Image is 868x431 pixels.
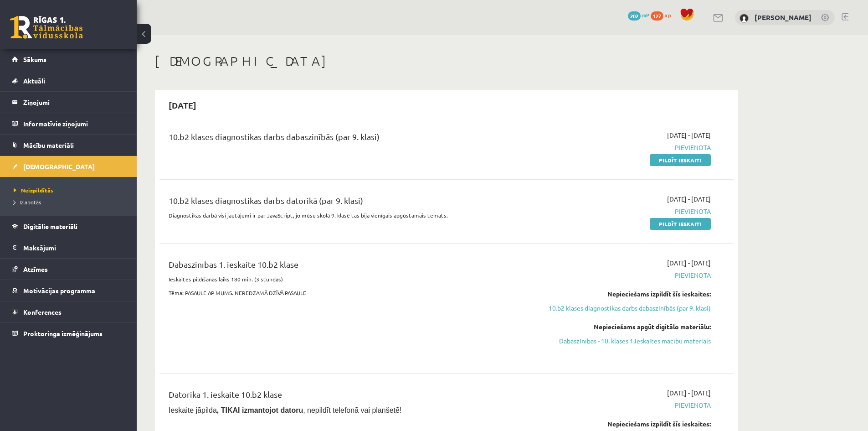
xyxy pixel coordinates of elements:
[539,303,711,313] a: 10.b2 klases diagnostikas darbs dabaszinībās (par 9. klasi)
[23,308,62,316] span: Konferences
[642,11,649,19] span: mP
[169,194,525,211] div: 10.b2 klases diagnostikas darbs datorikā (par 9. klasi)
[539,143,711,152] span: Pievienota
[23,77,45,85] span: Aktuāli
[169,289,525,297] p: Tēma: PASAULE AP MUMS. NEREDZAMĀ DZĪVĀ PASAULE
[650,154,711,166] a: Pildīt ieskaiti
[628,11,649,19] a: 202 mP
[539,289,711,299] div: Nepieciešams izpildīt šīs ieskaites:
[23,141,74,149] span: Mācību materiāli
[667,194,711,204] span: [DATE] - [DATE]
[159,94,205,116] h2: [DATE]
[12,280,125,301] a: Motivācijas programma
[12,113,125,134] a: Informatīvie ziņojumi
[12,92,125,113] a: Ziņojumi
[539,322,711,332] div: Nepieciešams apgūt digitālo materiālu:
[539,270,711,280] span: Pievienota
[12,323,125,344] a: Proktoringa izmēģinājums
[667,130,711,140] span: [DATE] - [DATE]
[650,218,711,230] a: Pildīt ieskaiti
[12,156,125,177] a: [DEMOGRAPHIC_DATA]
[651,11,675,19] a: 127 xp
[169,258,525,275] div: Dabaszinības 1. ieskaite 10.b2 klase
[14,186,128,194] a: Neizpildītās
[23,162,95,171] span: [DEMOGRAPHIC_DATA]
[12,70,125,91] a: Aktuāli
[539,336,711,346] a: Dabaszinības - 10. klases 1.ieskaites mācību materiāls
[169,388,525,405] div: Datorika 1. ieskaite 10.b2 klase
[12,49,125,70] a: Sākums
[740,14,749,23] img: Sandijs Lakstīgala
[23,222,77,230] span: Digitālie materiāli
[169,130,525,147] div: 10.b2 klases diagnostikas darbs dabaszinībās (par 9. klasi)
[23,113,125,134] legend: Informatīvie ziņojumi
[12,301,125,322] a: Konferences
[23,286,95,295] span: Motivācijas programma
[10,16,83,39] a: Rīgas 1. Tālmācības vidusskola
[667,258,711,268] span: [DATE] - [DATE]
[755,13,812,22] a: [PERSON_NAME]
[23,265,48,273] span: Atzīmes
[651,11,663,21] span: 127
[169,211,525,219] p: Diagnostikas darbā visi jautājumi ir par JavaScript, jo mūsu skolā 9. klasē tas bija vienīgais ap...
[628,11,641,21] span: 202
[539,419,711,429] div: Nepieciešams izpildīt šīs ieskaites:
[665,11,671,19] span: xp
[12,135,125,156] a: Mācību materiāli
[23,92,125,113] legend: Ziņojumi
[14,198,128,206] a: Izlabotās
[23,237,125,258] legend: Maksājumi
[12,259,125,280] a: Atzīmes
[23,329,103,338] span: Proktoringa izmēģinājums
[23,55,46,63] span: Sākums
[14,187,53,194] span: Neizpildītās
[155,53,738,69] h1: [DEMOGRAPHIC_DATA]
[12,237,125,258] a: Maksājumi
[539,400,711,410] span: Pievienota
[169,406,401,414] span: Ieskaite jāpilda , nepildīt telefonā vai planšetē!
[169,275,525,283] p: Ieskaites pildīšanas laiks 180 min. (3 stundas)
[14,198,41,206] span: Izlabotās
[539,207,711,216] span: Pievienota
[12,216,125,237] a: Digitālie materiāli
[217,406,303,414] b: , TIKAI izmantojot datoru
[667,388,711,398] span: [DATE] - [DATE]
